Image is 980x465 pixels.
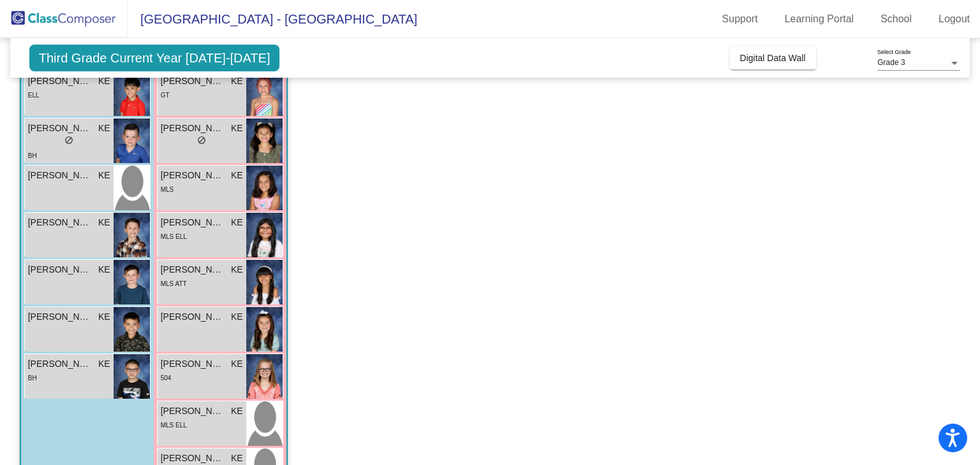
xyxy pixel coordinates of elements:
a: Support [712,9,768,29]
span: [PERSON_NAME] [28,75,92,88]
span: Grade 3 [877,58,905,67]
span: BH [28,152,37,159]
span: KE [231,216,243,229]
button: Digital Data Wall [730,46,816,69]
span: MLS ATT [161,280,187,287]
span: KE [231,263,243,276]
span: ELL [28,92,40,99]
span: KE [231,122,243,135]
span: [PERSON_NAME] [161,357,225,371]
span: [PERSON_NAME] [28,263,92,276]
span: [PERSON_NAME] [28,357,92,371]
a: Learning Portal [775,9,865,29]
span: [PERSON_NAME] [161,452,225,465]
span: [PERSON_NAME] [161,310,225,324]
span: MLS ELL [161,422,187,429]
span: MLS ELL [161,233,187,240]
span: do_not_disturb_alt [197,136,206,145]
span: [PERSON_NAME] [161,122,225,135]
span: KE [98,75,110,88]
span: KE [231,357,243,371]
span: Third Grade Current Year [DATE]-[DATE] [29,45,280,71]
span: [PERSON_NAME] [161,263,225,276]
span: [GEOGRAPHIC_DATA] - [GEOGRAPHIC_DATA] [128,9,417,29]
span: KE [98,169,110,182]
span: 504 [161,375,172,382]
span: KE [98,263,110,276]
span: Digital Data Wall [740,53,806,63]
span: [PERSON_NAME] [161,169,225,182]
span: KE [231,452,243,465]
span: do_not_disturb_alt [64,136,73,145]
span: KE [98,310,110,324]
span: KE [231,75,243,88]
span: MLS [161,186,174,193]
span: [PERSON_NAME] [161,404,225,418]
span: [PERSON_NAME] [28,216,92,229]
a: School [870,9,922,29]
span: [PERSON_NAME] [28,169,92,182]
span: GT [161,92,170,99]
span: [PERSON_NAME] [28,310,92,324]
span: [PERSON_NAME] [28,122,92,135]
span: [PERSON_NAME] [161,75,225,88]
span: KE [98,122,110,135]
a: Logout [928,9,980,29]
span: BH [28,375,37,382]
span: [PERSON_NAME] [161,216,225,229]
span: KE [98,357,110,371]
span: KE [231,404,243,418]
span: KE [98,216,110,229]
span: KE [231,310,243,324]
span: KE [231,169,243,182]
